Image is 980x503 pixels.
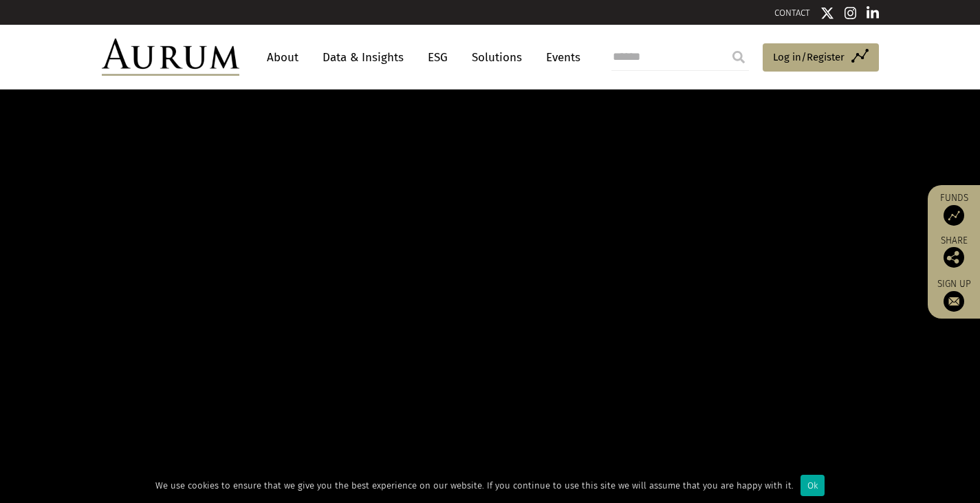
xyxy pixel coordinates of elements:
[102,39,239,76] img: Aurum
[763,43,879,72] a: Log in/Register
[774,8,810,18] a: CONTACT
[801,475,825,496] div: Ok
[725,43,752,71] input: Submit
[944,205,964,226] img: Access Funds
[316,45,411,70] a: Data & Insights
[935,236,973,268] div: Share
[935,192,973,226] a: Funds
[935,278,973,312] a: Sign up
[944,291,964,312] img: Sign up to our newsletter
[944,247,964,268] img: Share this post
[845,6,857,20] img: Instagram icon
[539,45,580,70] a: Events
[465,45,529,70] a: Solutions
[820,6,834,20] img: Twitter icon
[773,49,845,65] span: Log in/Register
[867,6,879,20] img: Linkedin icon
[260,45,305,70] a: About
[421,45,455,70] a: ESG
